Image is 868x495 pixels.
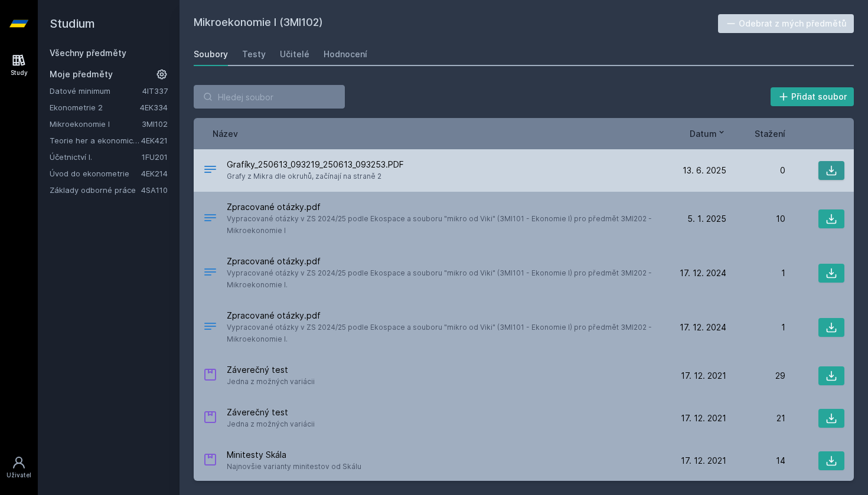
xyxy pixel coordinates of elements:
[2,47,35,83] a: Study
[227,407,315,418] span: Záverečný test
[726,322,785,333] div: 1
[718,14,854,33] button: Odebrat z mých předmětů
[227,310,663,322] span: Zpracované otázky.pdf
[227,171,404,182] span: Grafy z Mikra dle okruhů, začínají na straně 2
[203,211,217,228] div: PDF
[324,48,367,60] div: Hodnocení
[227,376,315,388] span: Jedna z možných variácii
[227,418,315,430] span: Jedna z možných variácii
[203,319,217,336] div: PDF
[280,42,309,66] a: Učitelé
[242,48,266,60] div: Testy
[142,152,168,162] a: 1FU201
[227,322,663,345] span: Vypracované otázky v ZS 2024/25 podle Ekospace a souboru "mikro od Viki" (3MI101 - Ekonomie I) pr...
[203,368,217,385] div: .ZIP
[213,127,238,140] button: Název
[50,101,140,113] a: Ekonometrie 2
[227,159,404,171] span: Grafíky_250613_093219_250613_093253.PDF
[726,165,785,176] div: 0
[680,322,726,333] span: 17. 12. 2024
[681,370,726,382] span: 17. 12. 2021
[50,118,142,130] a: Mikroekonomie I
[683,165,726,176] span: 13. 6. 2025
[726,455,785,467] div: 14
[194,48,228,60] div: Soubory
[227,201,663,213] span: Zpracované otázky.pdf
[50,85,142,97] a: Datové minimum
[50,184,141,196] a: Základy odborné práce
[194,42,228,66] a: Soubory
[227,364,315,376] span: Záverečný test
[690,127,717,140] span: Datum
[203,453,217,470] div: .ZIP
[687,213,726,225] span: 5. 1. 2025
[142,119,168,129] a: 3MI102
[726,267,785,279] div: 1
[771,87,854,106] button: Přidat soubor
[755,127,785,140] button: Stažení
[324,42,367,66] a: Hodnocení
[681,455,726,467] span: 17. 12. 2021
[203,162,217,179] div: PDF
[203,410,217,427] div: .ZIP
[726,213,785,225] div: 10
[194,14,718,33] h2: Mikroekonomie I (3MI102)
[227,267,663,291] span: Vypracované otázky v ZS 2024/25 podle Ekospace a souboru "mikro od Viki" (3MI101 - Ekonomie I) pr...
[726,412,785,424] div: 21
[227,461,361,473] span: Najnovšie varianty minitestov od Skálu
[203,265,217,282] div: PDF
[50,48,126,58] a: Všechny předměty
[141,169,168,178] a: 4EK214
[11,68,28,77] div: Study
[690,127,726,140] button: Datum
[142,86,168,96] a: 4IT337
[141,136,168,145] a: 4EK421
[141,185,168,195] a: 4SA110
[280,48,309,60] div: Učitelé
[681,412,726,424] span: 17. 12. 2021
[6,471,31,480] div: Uživatel
[227,255,663,267] span: Zpracované otázky.pdf
[50,151,142,163] a: Účetnictví I.
[242,42,266,66] a: Testy
[50,168,141,179] a: Úvod do ekonometrie
[2,450,35,486] a: Uživatel
[680,267,726,279] span: 17. 12. 2024
[50,68,113,80] span: Moje předměty
[726,370,785,382] div: 29
[194,85,345,109] input: Hledej soubor
[227,213,663,237] span: Vypracované otázky v ZS 2024/25 podle Ekospace a souboru "mikro od Viki" (3MI101 - Ekonomie I) pr...
[227,449,361,461] span: Minitesty Skála
[50,135,141,146] a: Teorie her a ekonomické rozhodování
[140,103,168,112] a: 4EK334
